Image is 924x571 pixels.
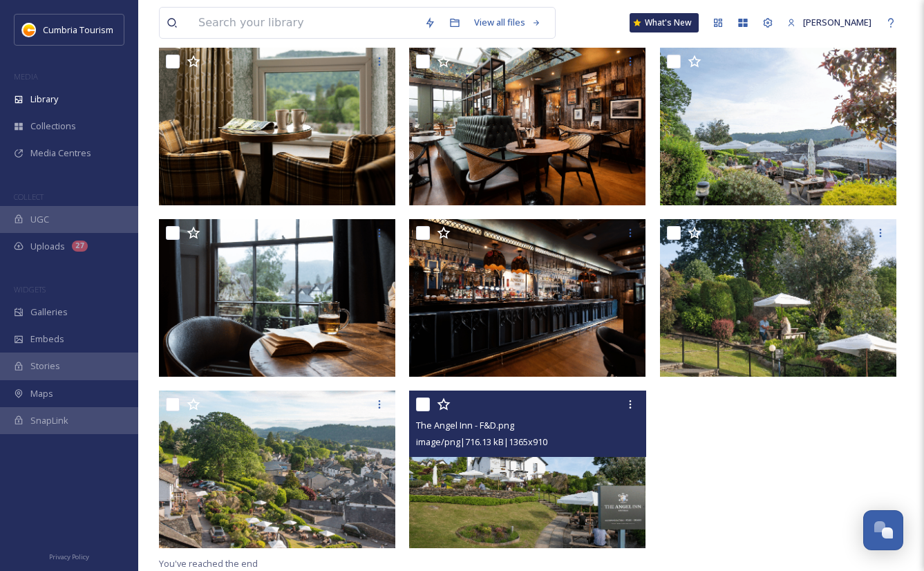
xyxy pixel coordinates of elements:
[22,23,36,37] img: images.jpg
[14,191,44,202] span: COLLECT
[409,219,645,377] img: The Angel Inn - F&D (3).png
[660,219,896,377] img: The Angel Inn - F&D (2).png
[467,9,548,36] a: View all files
[14,284,46,294] span: WIDGETS
[30,333,64,346] span: Embeds
[409,391,645,548] img: The Angel Inn - F&D.png
[191,8,417,38] input: Search your library
[416,436,547,448] span: image/png | 716.13 kB | 1365 x 910
[780,9,878,36] a: [PERSON_NAME]
[30,306,68,319] span: Galleries
[30,93,58,106] span: Library
[30,240,65,253] span: Uploads
[159,391,395,548] img: The Angel Inn - F&D (1).png
[159,219,395,377] img: The Angel Inn - F&D (4).png
[159,48,395,205] img: The Angel Inn - F&D (7).png
[159,557,258,570] span: You've reached the end
[43,24,113,36] span: Cumbria Tourism
[72,241,88,252] div: 27
[803,16,871,28] span: [PERSON_NAME]
[660,48,896,205] img: The Angel Inn - F&D (5).png
[30,387,53,400] span: Maps
[30,414,68,427] span: SnapLink
[30,359,60,373] span: Stories
[409,48,645,205] img: The Angel Inn - F&D (6).png
[416,419,514,431] span: The Angel Inn - F&D.png
[30,120,76,133] span: Collections
[630,13,699,32] a: What's New
[30,147,91,160] span: Media Centres
[49,547,89,564] a: Privacy Policy
[863,510,903,550] button: Open Chat
[14,71,38,82] span: MEDIA
[49,552,89,561] span: Privacy Policy
[30,213,49,226] span: UGC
